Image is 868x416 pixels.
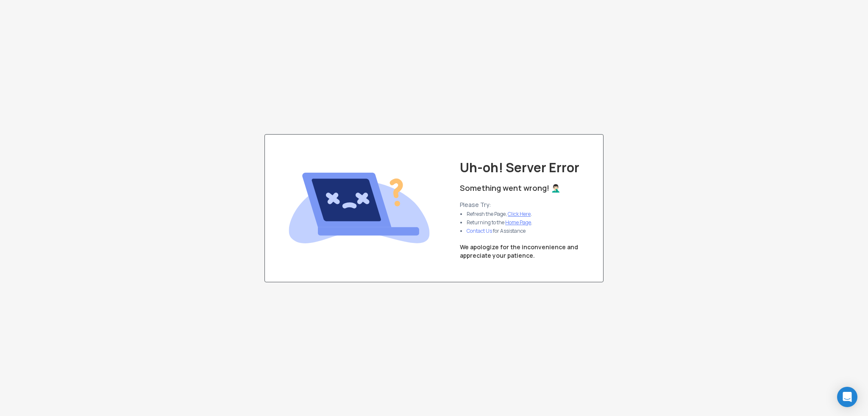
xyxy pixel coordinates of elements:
p: We apologize for the inconvenience and appreciate your patience. [460,243,578,260]
div: Open Intercom Messenger [837,387,857,407]
li: Returning to the . [467,219,532,226]
li: for Assistance [467,228,532,234]
button: Contact Us [467,228,492,234]
li: Refresh the Page, . [467,211,532,218]
p: Please Try: [460,201,539,209]
h1: Uh-oh! Server Error [460,160,579,175]
a: Home Page [505,219,531,226]
a: Click Here [508,210,531,218]
p: Something went wrong! 🤦🏻‍♂️ [460,182,560,194]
